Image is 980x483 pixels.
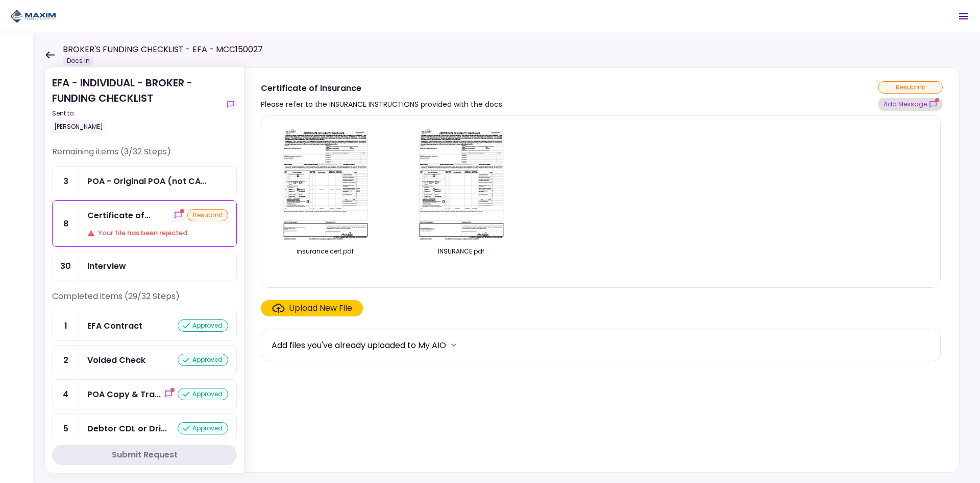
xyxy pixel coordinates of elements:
[53,311,79,340] div: 1
[162,388,175,400] button: show-messages
[52,109,220,118] div: Sent to:
[52,146,237,166] div: Remaining items (3/32 Steps)
[87,209,151,222] div: Certificate of Insurance
[52,311,237,341] a: 1EFA Contractapproved
[52,75,220,133] div: EFA - INDIVIDUAL - BROKER - FUNDING CHECKLIST
[63,43,263,56] h1: BROKER'S FUNDING CHECKLIST - EFA - MCC150027
[87,319,142,332] div: EFA Contract
[178,422,228,434] div: approved
[446,337,461,353] button: more
[878,81,943,94] div: resubmit
[53,414,79,443] div: 5
[178,388,228,400] div: approved
[261,98,504,110] div: Please refer to the INSURANCE INSTRUCTIONS provided with the docs.
[52,290,237,311] div: Completed items (29/32 Steps)
[53,201,79,246] div: 8
[53,380,79,409] div: 4
[178,354,228,366] div: approved
[52,379,237,409] a: 4POA Copy & Tracking Receiptshow-messagesapproved
[52,251,237,281] a: 30Interview
[112,449,178,461] div: Submit Request
[87,422,167,435] div: Debtor CDL or Driver License
[52,166,237,196] a: 3POA - Original POA (not CA or GA)
[63,56,94,66] div: Docs In
[225,98,237,110] button: show-messages
[87,228,228,238] div: Your file has been rejected
[87,388,161,401] div: POA Copy & Tracking Receipt
[407,247,514,256] div: INSURANCE.pdf
[53,346,79,375] div: 2
[289,302,352,314] div: Upload New File
[87,354,145,366] div: Voided Check
[187,209,228,221] div: resubmit
[261,82,504,95] div: Certificate of Insurance
[87,175,207,188] div: POA - Original POA (not CA or GA)
[53,251,79,281] div: 30
[52,345,237,375] a: 2Voided Checkapproved
[53,167,79,196] div: 3
[272,339,446,352] div: Add files you've already uploaded to My AIO
[261,300,363,316] span: Click here to upload the required document
[244,67,960,473] div: Certificate of InsurancePlease refer to the INSURANCE INSTRUCTIONS provided with the docs.resubmi...
[178,319,228,332] div: approved
[951,4,976,29] button: Open menu
[87,260,126,272] div: Interview
[878,98,943,111] button: show-messages
[172,209,184,221] button: show-messages
[52,413,237,444] a: 5Debtor CDL or Driver Licenseapproved
[52,200,237,247] a: 8Certificate of Insuranceshow-messagesresubmitYour file has been rejected
[10,9,56,24] img: Partner icon
[272,247,379,256] div: insurance cert.pdf
[52,120,105,133] div: [PERSON_NAME]
[52,445,237,465] button: Submit Request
